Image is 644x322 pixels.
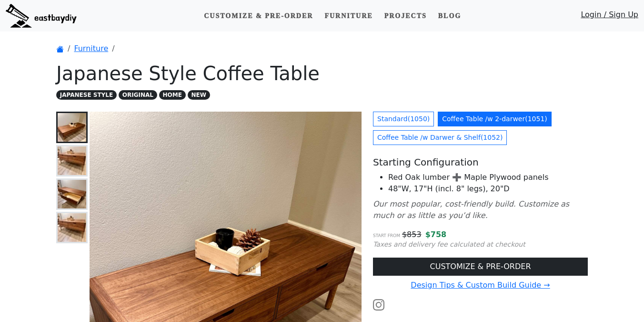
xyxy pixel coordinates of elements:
a: CUSTOMIZE & PRE-ORDER [373,258,588,276]
i: Our most popular, cost-friendly build. Customize as much or as little as you’d like. [373,199,569,220]
a: Furniture [321,7,376,25]
nav: breadcrumb [56,43,588,54]
img: Japanese Style Coffee Table /w 2-drawer - Beautiful Drawer Faces [58,213,86,242]
a: Login / Sign Up [581,9,638,25]
a: Blog [434,7,465,25]
a: Watch the build video or pictures on Instagram [373,300,384,309]
a: Coffee Table /w Darwer & Shelf(1052) [373,130,507,145]
small: Start from [373,233,400,238]
img: Japanese Style Coffee Table /w 2-drawer - Landscape [58,146,86,175]
li: 48"W, 17"H (incl. 8" legs), 20"D [388,183,588,195]
span: $ 758 [425,230,447,239]
a: Projects [381,7,431,25]
img: Japanese Style Coffee Table /w 2-drawer - Front [58,113,86,142]
a: Furniture [74,44,108,53]
h1: Japanese Style Coffee Table [56,62,588,85]
span: NEW [188,90,210,100]
span: ORIGINAL [119,90,157,100]
span: HOME [159,90,186,100]
img: Japanese Style Coffee Table /w 2-drawer - Drawer Open [58,180,86,208]
span: JAPANESE STYLE [56,90,117,100]
li: Red Oak lumber ➕ Maple Plywood panels [388,172,588,183]
a: Design Tips & Custom Build Guide → [411,280,550,290]
a: Coffee Table /w 2-darwer(1051) [438,112,552,126]
img: eastbaydiy [6,4,77,28]
a: Standard(1050) [373,112,434,126]
a: Customize & Pre-order [200,7,317,25]
h5: Starting Configuration [373,156,588,168]
small: Taxes and delivery fee calculated at checkout [373,240,525,248]
s: $ 853 [402,230,422,239]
